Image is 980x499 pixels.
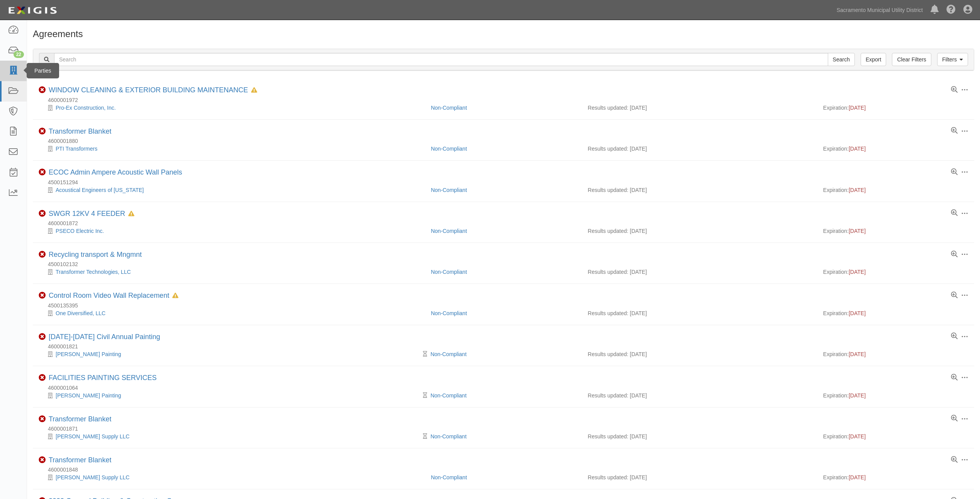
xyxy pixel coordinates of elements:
div: Results updated: [DATE] [588,186,812,194]
a: View results summary [951,251,958,258]
a: [PERSON_NAME] Painting [56,351,121,357]
div: Anchor Singh Painting [39,392,425,399]
i: Pending Review [423,393,427,398]
div: 4600001848 [39,466,974,474]
span: [DATE] [849,105,866,111]
div: Results updated: [DATE] [588,474,812,481]
div: 4600001872 [39,219,974,227]
div: Mader Supply LLC [39,474,425,481]
a: View results summary [951,169,958,176]
div: SWGR 12KV 4 FEEDER [49,210,134,218]
div: Results updated: [DATE] [588,145,812,153]
i: Non-Compliant [39,292,46,299]
a: ECOC Admin Ampere Acoustic Wall Panels [49,168,182,176]
span: [DATE] [849,310,866,316]
a: Non-Compliant [431,146,467,152]
div: Expiration: [823,145,968,153]
div: Results updated: [DATE] [588,268,812,276]
div: Expiration: [823,433,968,440]
div: Results updated: [DATE] [588,433,812,440]
i: In Default since 08/31/2025 [172,293,178,299]
div: Results updated: [DATE] [588,350,812,358]
i: In Default since 07/22/2025 [128,211,134,217]
a: Non-Compliant [430,351,466,357]
a: Non-Compliant [430,392,466,399]
a: Non-Compliant [431,187,467,193]
div: PTI Transformers [39,145,425,153]
div: Control Room Video Wall Replacement [49,292,178,300]
a: [PERSON_NAME] Supply LLC [56,433,129,440]
div: Results updated: [DATE] [588,104,812,112]
a: View results summary [951,333,958,340]
div: 4500151294 [39,178,974,186]
span: [DATE] [849,146,866,152]
i: Non-Compliant [39,87,46,93]
div: 2024-2025 Civil Annual Painting [49,333,160,341]
a: PTI Transformers [56,146,97,152]
div: Recycling transport & Mngmnt [49,251,142,259]
a: View results summary [951,292,958,299]
div: Expiration: [823,227,968,235]
a: Sacramento Municipal Utility District [833,2,927,18]
div: Expiration: [823,392,968,399]
a: View results summary [951,374,958,381]
a: View results summary [951,210,958,217]
div: Results updated: [DATE] [588,392,812,399]
div: Expiration: [823,104,968,112]
a: Non-Compliant [431,269,467,275]
input: Search [828,53,855,66]
div: Expiration: [823,186,968,194]
div: 4600001821 [39,343,974,350]
a: View results summary [951,457,958,463]
a: Non-Compliant [430,433,466,440]
div: Transformer Blanket [49,456,111,465]
div: One Diversified, LLC [39,309,425,317]
div: 4600001880 [39,137,974,145]
input: Search [54,53,828,66]
a: FACILITIES PAINTING SERVICES [49,374,156,382]
i: Non-Compliant [39,416,46,423]
a: [PERSON_NAME] Painting [56,392,121,399]
a: [DATE]-[DATE] Civil Annual Painting [49,333,160,341]
a: Acoustical Engineers of [US_STATE] [56,187,144,193]
a: SWGR 12KV 4 FEEDER [49,210,125,217]
div: PSECO Electric Inc. [39,227,425,235]
span: [DATE] [849,269,866,275]
a: PSECO Electric Inc. [56,228,104,234]
div: Expiration: [823,350,968,358]
img: logo-5460c22ac91f19d4615b14bd174203de0afe785f0fc80cf4dbbc73dc1793850b.png [6,3,59,17]
i: Non-Compliant [39,169,46,176]
a: View results summary [951,415,958,422]
div: 4500135395 [39,302,974,309]
i: Non-Compliant [39,457,46,463]
a: Pro-Ex Construction, Inc. [56,105,116,111]
i: Help Center - Complianz [946,5,956,15]
a: Non-Compliant [431,474,467,480]
div: Expiration: [823,268,968,276]
div: Acoustical Engineers of California [39,186,425,194]
div: FACILITIES PAINTING SERVICES [49,374,156,382]
div: 4500102132 [39,260,974,268]
span: [DATE] [849,392,866,399]
div: Transformer Blanket [49,127,111,136]
a: Transformer Blanket [49,127,111,135]
a: WINDOW CLEANING & EXTERIOR BUILDING MAINTENANCE [49,86,248,94]
a: Non-Compliant [431,310,467,316]
div: Results updated: [DATE] [588,309,812,317]
div: 4600001972 [39,96,974,104]
a: Transformer Technologies, LLC [56,269,131,275]
a: Filters [937,53,968,66]
span: [DATE] [849,187,866,193]
div: Expiration: [823,309,968,317]
div: Parties [27,63,59,78]
div: WINDOW CLEANING & EXTERIOR BUILDING MAINTENANCE [49,86,257,95]
a: Transformer Blanket [49,415,111,423]
i: Non-Compliant [39,128,46,135]
a: Export [861,53,886,66]
div: Expiration: [823,474,968,481]
a: Transformer Blanket [49,456,111,464]
div: ECOC Admin Ampere Acoustic Wall Panels [49,168,182,177]
div: 22 [14,51,24,58]
a: Recycling transport & Mngmnt [49,251,142,258]
a: One Diversified, LLC [56,310,105,316]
